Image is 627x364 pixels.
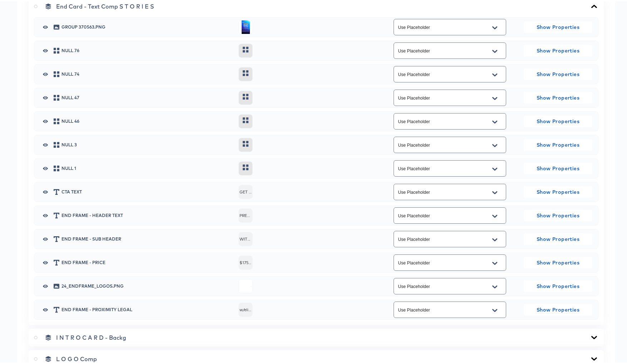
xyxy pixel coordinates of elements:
span: Null 47 [61,94,233,98]
button: Open [489,280,500,291]
button: Open [489,21,500,32]
span: Show Properties [527,69,589,77]
span: Show Properties [527,139,589,148]
span: w/elig pkg. Must select offpers. Premium ch's. incl. for 3 mos, then renew ea. mo. @then-current ... [239,301,253,315]
button: Open [489,44,500,56]
span: PREMIUMCHANNELSINCLUDED [239,207,253,221]
button: Open [489,138,500,150]
button: Open [489,162,500,173]
button: Show Properties [524,138,592,149]
span: End Frame - Sub header [61,236,233,240]
span: CTA TEXT [61,188,233,193]
button: Show Properties [524,256,592,267]
span: Null 46 [61,118,233,122]
span: End Card - Text Comp S T O R I E S [56,1,154,9]
span: End Frame - Proximity Legal [61,306,233,310]
span: Show Properties [527,116,589,125]
span: Null 3 [61,141,233,146]
span: GET YOUR FIRST 3 MONTHS OF [239,183,253,198]
button: Show Properties [524,91,592,102]
span: I N T R O C A R D - Backg [56,333,126,340]
button: Show Properties [524,208,592,220]
span: L O G O Comp [56,354,97,361]
button: Show Properties [524,161,592,173]
span: Null 76 [61,47,233,51]
span: $175+ VALUE [239,254,253,268]
span: Show Properties [527,233,589,242]
span: Show Properties [527,280,589,289]
button: Open [489,256,500,268]
span: 24_endframe_logos.png [61,283,233,287]
button: Open [489,303,500,315]
button: Show Properties [524,44,592,55]
span: Group 370563.png [61,24,233,28]
button: Show Properties [524,67,592,79]
button: Show Properties [524,232,592,243]
button: Show Properties [524,20,592,31]
span: Show Properties [527,92,589,101]
button: Open [489,186,500,197]
span: Show Properties [527,210,589,219]
span: Show Properties [527,45,589,54]
button: Open [489,91,500,103]
button: Open [489,68,500,79]
button: Open [489,233,500,244]
span: Null 1 [61,165,233,169]
button: Open [489,115,500,126]
button: Show Properties [524,114,592,126]
span: Show Properties [527,163,589,172]
span: WITH ENTERTAINMENT, CHOICET OR ULTIMATE PACKAGE [239,231,253,245]
span: Show Properties [527,257,589,266]
button: Show Properties [524,279,592,290]
span: Show Properties [527,186,589,195]
button: Show Properties [524,303,592,314]
span: Show Properties [527,21,589,30]
button: Open [489,209,500,221]
span: Null 74 [61,71,233,75]
span: End Frame - Header text [61,212,233,216]
button: Show Properties [524,185,592,196]
span: End Frame - Price [61,259,233,263]
span: Show Properties [527,304,589,313]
